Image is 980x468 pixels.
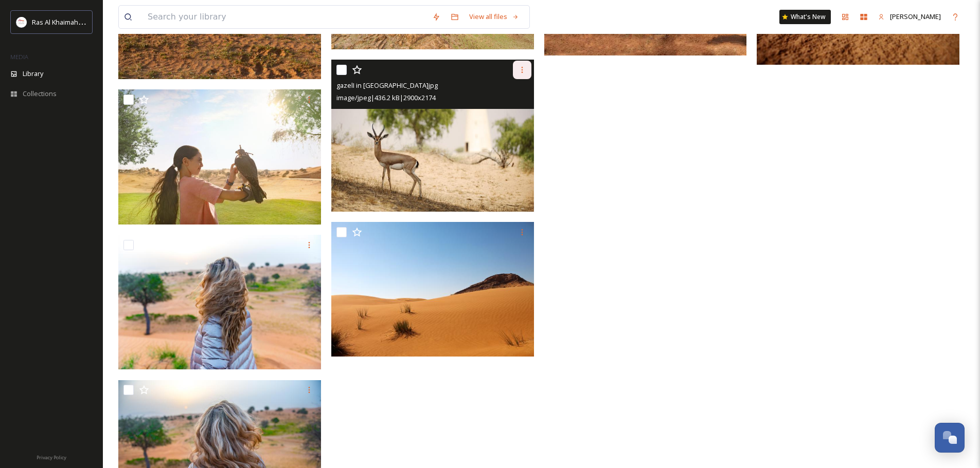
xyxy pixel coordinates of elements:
span: image/jpeg | 436.2 kB | 2900 x 2174 [336,93,436,102]
span: Privacy Policy [37,454,66,461]
span: MEDIA [10,53,28,61]
span: Collections [23,89,57,99]
span: Ras Al Khaimah Tourism Development Authority [32,17,177,27]
img: gazelI in Al Wadi Desert.jpg [331,60,534,212]
a: View all files [464,7,524,27]
img: Logo_RAKTDA_RGB-01.png [16,17,27,27]
img: rasl al khiamh desert.jpg [331,222,534,357]
a: Privacy Policy [37,451,66,463]
span: gazelI in [GEOGRAPHIC_DATA]jpg [336,81,438,90]
button: Open Chat [935,423,965,453]
a: What's New [779,10,831,24]
a: [PERSON_NAME] [873,7,946,27]
span: [PERSON_NAME] [890,12,941,21]
img: IFoundRAK campaign .jpg [118,89,321,224]
input: Search your library [142,6,427,28]
img: RAK desert .jpg [118,235,321,370]
span: Library [23,69,43,79]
